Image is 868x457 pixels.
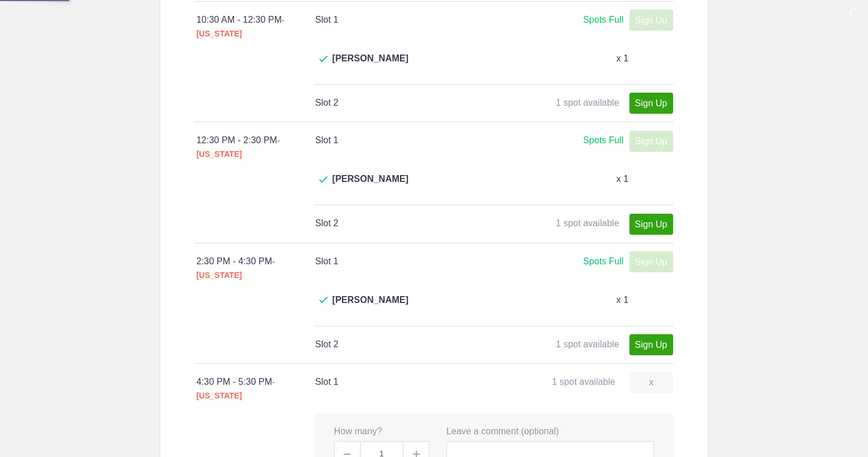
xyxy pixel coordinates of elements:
[616,172,628,186] p: x 1
[197,13,315,40] div: 10:30 AM - 12:30 PM
[197,15,285,38] span: - [US_STATE]
[315,96,494,110] h4: Slot 2
[446,425,559,438] label: Leave a comment (optional)
[197,255,315,282] div: 2:30 PM - 4:30 PM
[616,293,628,307] p: x 1
[583,255,623,269] div: Spots Full
[334,425,382,438] label: How many?
[315,134,494,147] h4: Slot 1
[197,257,275,280] span: - [US_STATE]
[197,136,280,159] span: - [US_STATE]
[319,176,328,183] img: Check dark green
[197,377,275,400] span: - [US_STATE]
[629,93,673,114] a: Sign Up
[583,134,623,148] div: Spots Full
[315,375,494,389] h4: Slot 1
[197,134,315,161] div: 12:30 PM - 2:30 PM
[616,52,628,65] p: x 1
[315,217,494,230] h4: Slot 2
[315,338,494,351] h4: Slot 2
[629,214,673,235] a: Sign Up
[556,218,619,228] span: 1 spot available
[629,334,673,355] a: Sign Up
[332,172,408,200] span: [PERSON_NAME]
[556,98,619,107] span: 1 spot available
[556,339,619,349] span: 1 spot available
[197,375,315,402] div: 4:30 PM - 5:30 PM
[332,293,408,321] span: [PERSON_NAME]
[552,377,615,387] span: 1 spot available
[583,13,623,27] div: Spots Full
[332,52,408,79] span: [PERSON_NAME]
[319,56,328,63] img: Check dark green
[315,13,494,27] h4: Slot 1
[319,297,328,304] img: Check dark green
[315,255,494,268] h4: Slot 1
[630,372,673,393] a: x
[344,454,350,455] img: Minus gray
